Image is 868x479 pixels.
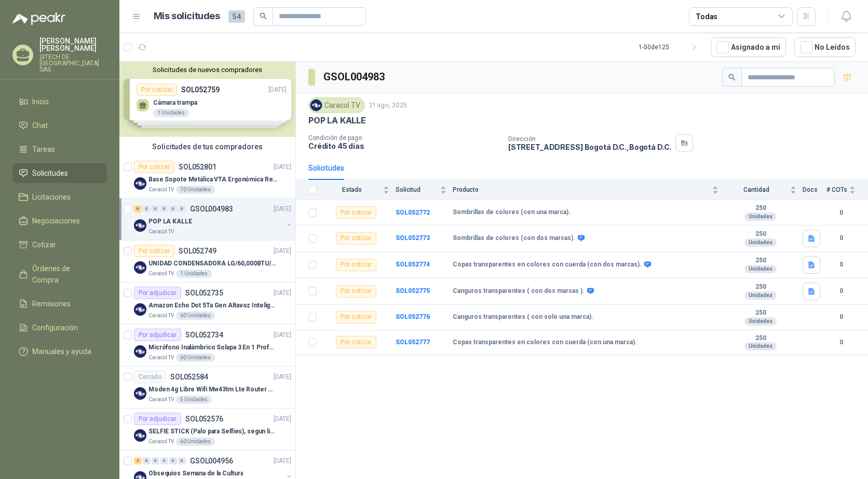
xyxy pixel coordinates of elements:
div: Solicitudes de tus compradores [119,137,295,157]
span: Negociaciones [32,215,80,227]
b: 250 [725,204,796,213]
p: [DATE] [274,288,291,298]
p: SELFIE STICK (Palo para Selfies), segun link adjunto [148,427,278,436]
button: No Leídos [794,37,856,57]
button: Solicitudes de nuevos compradores [124,66,291,74]
img: Company Logo [134,177,146,190]
div: Por cotizar [336,311,376,323]
p: Moden 4g Libre Wifi Mw43tm Lte Router Móvil Internet 5ghz [148,385,278,395]
div: Por cotizar [336,336,376,348]
div: Unidades [744,342,777,350]
a: CerradoSOL052584[DATE] Company LogoModen 4g Libre Wifi Mw43tm Lte Router Móvil Internet 5ghzCarac... [119,367,295,408]
div: 60 Unidades [176,312,215,320]
div: Unidades [744,291,777,300]
p: [STREET_ADDRESS] Bogotá D.C. , Bogotá D.C. [508,143,671,151]
div: 0 [169,205,177,213]
div: Unidades [744,317,777,326]
div: 5 Unidades [176,396,212,404]
span: Manuales y ayuda [32,346,91,357]
b: Canguros transparentes ( con dos marcas ). [453,287,585,295]
h3: GSOL004983 [323,69,386,85]
a: Órdenes de Compra [12,259,107,290]
div: 1 Unidades [176,270,212,278]
a: Configuración [12,318,107,337]
b: 0 [826,286,856,296]
p: UNIDAD CONDENSADORA LG/60,000BTU/220V/R410A: I [148,259,278,269]
th: Cantidad [725,180,803,200]
p: Base Sopote Metálica VTA Ergonómica Retráctil para Portátil [148,175,278,185]
p: Caracol TV [148,270,174,278]
span: Solicitud [396,186,438,193]
p: Condición de pago [308,134,500,142]
a: Cotizar [12,235,107,255]
p: Caracol TV [148,228,174,236]
span: search [260,12,267,20]
img: Company Logo [134,345,146,358]
div: Solicitudes [308,162,344,174]
a: Por adjudicarSOL052735[DATE] Company LogoAmazon Echo Dot 5Ta Gen Altavoz Inteligente Alexa AzulCa... [119,283,295,325]
div: Por cotizar [336,206,376,219]
div: 0 [178,205,186,213]
th: Estado [323,180,396,200]
a: Solicitudes [12,163,107,183]
div: 60 Unidades [176,354,215,362]
div: 0 [160,205,168,213]
a: Tareas [12,139,107,159]
div: Solicitudes de nuevos compradoresPor cotizarSOL052759[DATE] Cámara trampa1 UnidadesPor cotizarSOL... [119,62,295,137]
img: Company Logo [134,303,146,316]
div: Todas [696,11,717,22]
div: Por cotizar [134,161,174,173]
div: Por cotizar [336,259,376,271]
p: POP LA KALLE [308,115,366,126]
a: SOL052777 [396,339,430,346]
p: Crédito 45 días [308,142,500,150]
span: Solicitudes [32,167,68,179]
div: Por cotizar [336,285,376,298]
p: Dirección [508,135,671,143]
div: Caracol TV [308,97,365,113]
div: 60 Unidades [176,438,215,446]
a: 6 0 0 0 0 0 GSOL004983[DATE] Company LogoPOP LA KALLECaracol TV [134,203,293,236]
div: Por adjudicar [134,413,181,425]
p: Caracol TV [148,312,174,320]
a: Por cotizarSOL052749[DATE] Company LogoUNIDAD CONDENSADORA LG/60,000BTU/220V/R410A: ICaracol TV1 ... [119,241,295,283]
p: [DATE] [274,246,291,256]
p: SOL052801 [179,163,216,171]
span: Remisiones [32,298,71,309]
div: 0 [160,457,168,464]
b: 250 [725,334,796,343]
span: Inicio [32,96,49,107]
p: [DATE] [274,372,291,382]
h1: Mis solicitudes [154,9,220,24]
div: 0 [169,457,177,464]
p: Caracol TV [148,354,174,362]
a: Negociaciones [12,211,107,231]
b: Sombrillas de colores (con una marca). [453,208,571,217]
b: 250 [725,230,796,238]
a: SOL052776 [396,313,430,320]
span: # COTs [826,186,847,193]
p: [DATE] [274,204,291,214]
div: 0 [152,457,159,464]
a: SOL052773 [396,234,430,242]
p: SOL052584 [170,373,208,381]
th: # COTs [826,180,868,200]
b: 0 [826,260,856,270]
a: Chat [12,116,107,135]
a: Por adjudicarSOL052576[DATE] Company LogoSELFIE STICK (Palo para Selfies), segun link adjuntoCara... [119,408,295,450]
p: GSOL004956 [190,457,233,464]
a: Inicio [12,92,107,111]
p: POP LA KALLE [148,217,192,227]
div: 3 [134,457,142,464]
span: Producto [453,186,710,193]
span: Órdenes de Compra [32,263,97,286]
span: Cantidad [725,186,788,193]
div: Por cotizar [336,232,376,245]
p: [PERSON_NAME] [PERSON_NAME] [39,37,107,52]
p: [DATE] [274,162,291,172]
a: Manuales y ayuda [12,342,107,361]
b: 0 [826,208,856,218]
a: Por adjudicarSOL052734[DATE] Company LogoMicrófono Inalámbrico Solapa 3 En 1 Profesional F11-2 X2... [119,325,295,367]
